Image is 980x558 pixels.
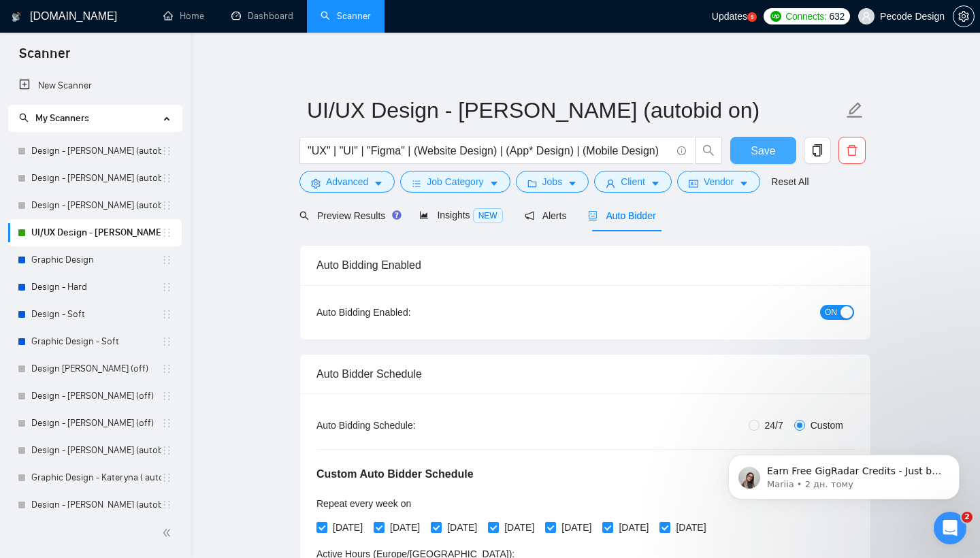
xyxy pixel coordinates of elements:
[953,11,975,22] a: setting
[31,97,52,119] img: Profile image for Mariia
[161,445,172,456] span: holder
[307,93,843,127] input: Scanner name...
[31,328,161,355] a: Graphic Design - Soft
[327,520,368,535] span: [DATE]
[489,178,499,188] span: caret-down
[400,171,510,193] button: barsJob Categorycaret-down
[712,11,747,22] span: Updates
[31,301,161,328] a: Design - Soft
[730,137,796,164] button: Save
[613,520,654,535] span: [DATE]
[31,437,161,464] a: Design - [PERSON_NAME] (autobid off)
[20,85,252,130] div: message notification from Mariia, 2 дн. тому. Earn Free GigRadar Credits - Just by Sharing Your S...
[825,305,837,320] span: ON
[161,363,172,374] span: holder
[473,208,503,223] span: NEW
[299,211,309,220] span: search
[8,137,182,165] li: Design - Tetiana A. (autobid off)
[31,382,161,410] a: Design - [PERSON_NAME] (off)
[594,171,672,193] button: userClientcaret-down
[316,498,411,509] span: Repeat every week on
[161,499,172,510] span: holder
[785,9,826,24] span: Connects:
[321,10,371,22] a: searchScanner
[162,526,176,540] span: double-left
[670,520,711,535] span: [DATE]
[31,491,161,519] a: Design - [PERSON_NAME] (autobid off 24/7)
[231,10,293,22] a: dashboardDashboard
[12,6,21,28] img: logo
[8,246,182,274] li: Graphic Design
[161,227,172,238] span: holder
[839,144,865,157] span: delete
[316,466,474,482] h5: Custom Auto Bidder Schedule
[31,464,161,491] a: Graphic Design - Kateryna ( autobid off)
[934,512,966,544] iframe: Intercom live chat
[35,112,89,124] span: My Scanners
[419,210,429,220] span: area-chart
[8,464,182,491] li: Graphic Design - Kateryna ( autobid off)
[621,174,645,189] span: Client
[8,301,182,328] li: Design - Soft
[516,171,589,193] button: folderJobscaret-down
[161,146,172,157] span: holder
[19,112,89,124] span: My Scanners
[846,101,864,119] span: edit
[161,200,172,211] span: holder
[161,472,172,483] span: holder
[708,370,980,521] iframe: Intercom notifications повідомлення
[953,11,974,22] span: setting
[19,113,29,122] span: search
[161,173,172,184] span: holder
[31,137,161,165] a: Design - [PERSON_NAME] (autobid off)
[161,418,172,429] span: holder
[8,44,81,72] span: Scanner
[770,11,781,22] img: upwork-logo.png
[606,178,615,188] span: user
[962,512,973,523] span: 2
[316,246,854,284] div: Auto Bidding Enabled
[747,12,757,22] a: 5
[830,9,845,24] span: 632
[412,178,421,188] span: bars
[751,142,775,159] span: Save
[651,178,660,188] span: caret-down
[161,282,172,293] span: holder
[8,165,182,192] li: Design - Viktoria H. (autobid off)
[311,178,321,188] span: setting
[953,5,975,27] button: setting
[31,192,161,219] a: Design - [PERSON_NAME] (autobid off)
[161,309,172,320] span: holder
[163,10,204,22] a: homeHome
[161,336,172,347] span: holder
[8,328,182,355] li: Graphic Design - Soft
[316,418,495,433] div: Auto Bidding Schedule:
[316,305,495,320] div: Auto Bidding Enabled:
[804,137,831,164] button: copy
[739,178,749,188] span: caret-down
[299,210,397,221] span: Preview Results
[59,95,235,109] p: Earn Free GigRadar Credits - Just by Sharing Your Story! 💬 Want more credits for sending proposal...
[525,211,534,220] span: notification
[31,246,161,274] a: Graphic Design
[556,520,597,535] span: [DATE]
[8,355,182,382] li: Design Anastasia L. (off)
[31,274,161,301] a: Design - Hard
[19,72,171,99] a: New Scanner
[677,171,760,193] button: idcardVendorcaret-down
[499,520,540,535] span: [DATE]
[704,174,734,189] span: Vendor
[542,174,563,189] span: Jobs
[31,219,161,246] a: UI/UX Design - [PERSON_NAME] (autobid on)
[771,174,808,189] a: Reset All
[8,382,182,410] li: Design - Olga P. (off)
[316,355,854,393] div: Auto Bidder Schedule
[31,410,161,437] a: Design - [PERSON_NAME] (off)
[31,165,161,192] a: Design - [PERSON_NAME] (autobid off)
[8,274,182,301] li: Design - Hard
[419,210,502,220] span: Insights
[8,437,182,464] li: Design - Kateryna K. (autobid off)
[696,144,721,157] span: search
[385,520,425,535] span: [DATE]
[8,219,182,246] li: UI/UX Design - Victoriia B. (autobid on)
